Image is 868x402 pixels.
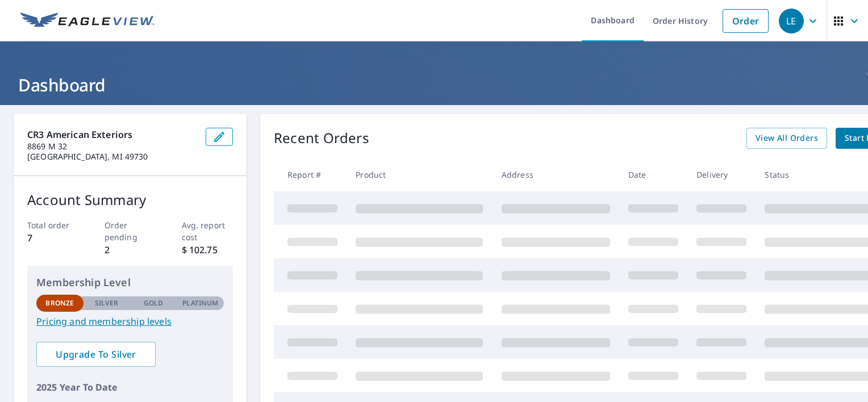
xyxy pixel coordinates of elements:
[144,298,163,308] p: Gold
[746,128,827,149] a: View All Orders
[36,380,224,394] p: 2025 Year To Date
[619,158,687,191] th: Date
[27,190,233,210] p: Account Summary
[756,131,818,145] span: View All Orders
[45,348,147,361] span: Upgrade To Silver
[27,231,79,245] p: 7
[95,298,119,308] p: Silver
[105,243,156,257] p: 2
[36,275,224,290] p: Membership Level
[27,152,197,162] p: [GEOGRAPHIC_DATA], MI 49730
[493,158,619,191] th: Address
[45,298,74,308] p: Bronze
[182,243,233,257] p: $ 102.75
[723,9,769,33] a: Order
[36,342,156,367] a: Upgrade To Silver
[27,141,197,152] p: 8869 M 32
[779,9,804,33] div: LE
[20,12,155,30] img: EV Logo
[347,158,492,191] th: Product
[274,128,369,149] p: Recent Orders
[27,128,197,141] p: CR3 American Exteriors
[182,298,218,308] p: Platinum
[27,219,79,231] p: Total order
[182,219,233,243] p: Avg. report cost
[274,158,347,191] th: Report #
[687,158,756,191] th: Delivery
[105,219,156,243] p: Order pending
[36,315,224,328] a: Pricing and membership levels
[14,73,854,97] h1: Dashboard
